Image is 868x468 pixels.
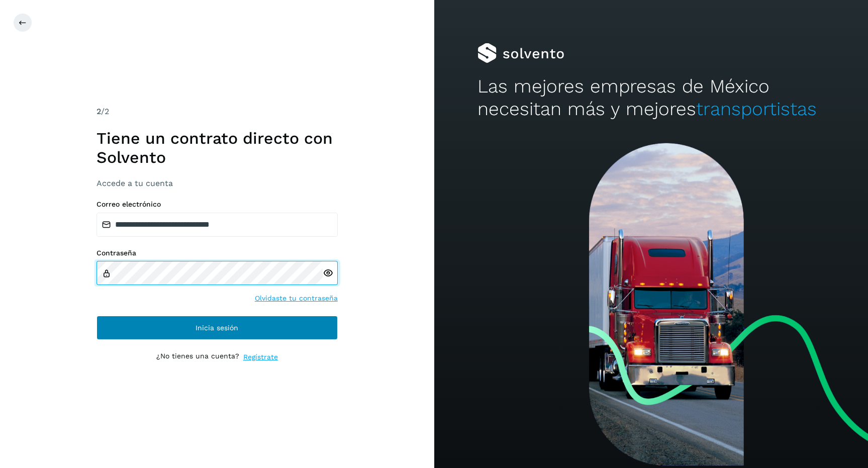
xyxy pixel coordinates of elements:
[97,106,338,118] div: /2
[97,200,338,209] label: Correo electrónico
[97,249,338,257] label: Contraseña
[196,324,238,331] span: Inicia sesión
[97,178,338,188] h3: Accede a tu cuenta
[156,352,239,362] p: ¿No tienes una cuenta?
[243,352,278,362] a: Regístrate
[477,75,825,120] h2: Las mejores empresas de México necesitan más y mejores
[97,107,101,116] span: 2
[97,129,338,167] h1: Tiene un contrato directo con Solvento
[97,316,338,340] button: Inicia sesión
[696,98,817,120] span: transportistas
[255,293,338,304] a: Olvidaste tu contraseña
